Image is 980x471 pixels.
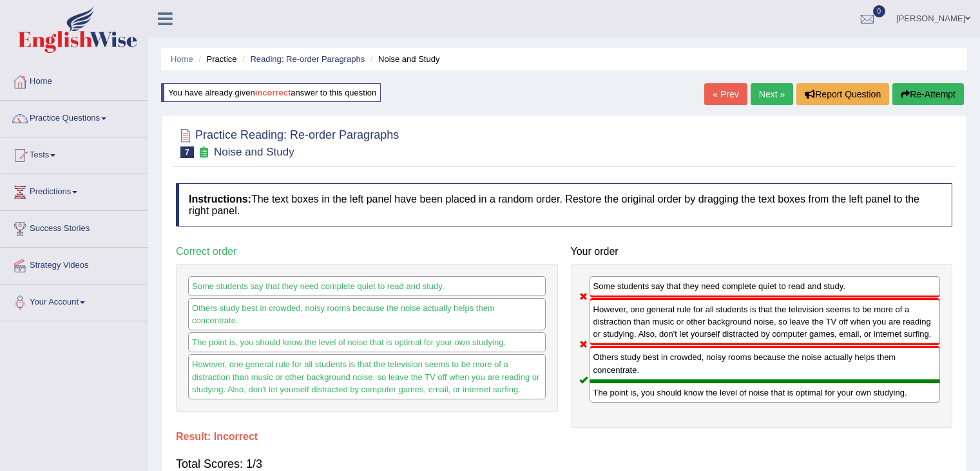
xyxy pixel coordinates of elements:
h4: Result: [176,431,952,443]
div: However, one general rule for all students is that the television seems to be more of a distracti... [188,354,546,399]
a: Home [1,64,148,96]
small: Noise and Study [214,146,294,158]
a: Predictions [1,174,148,206]
a: Practice Questions [1,101,148,133]
a: Tests [1,137,148,170]
small: Exam occurring question [197,146,211,159]
h2: Practice Reading: Re-order Paragraphs [176,126,399,158]
b: Instructions: [189,194,251,205]
div: The point is, you should know the level of noise that is optimal for your own studying. [188,332,546,352]
a: « Prev [704,83,747,105]
div: Others study best in crowded, noisy rooms because the noise actually helps them concentrate. [188,298,546,330]
a: Strategy Videos [1,248,148,280]
li: Noise and Study [367,53,440,65]
a: Success Stories [1,211,148,243]
div: However, one general rule for all students is that the television seems to be more of a distracti... [590,298,941,345]
div: Some students say that they need complete quiet to read and study. [590,276,941,297]
div: Some students say that they need complete quiet to read and study. [188,276,546,296]
div: The point is, you should know the level of noise that is optimal for your own studying. [590,381,941,403]
button: Report Question [796,83,889,105]
h4: The text boxes in the left panel have been placed in a random order. Restore the original order b... [176,183,952,226]
li: Practice [195,53,236,65]
div: Others study best in crowded, noisy rooms because the noise actually helps them concentrate. [590,346,941,381]
div: You have already given answer to this question [161,83,381,102]
a: Reading: Re-order Paragraphs [250,54,365,64]
a: Next » [751,83,793,105]
a: Your Account [1,285,148,317]
b: incorrect [255,88,291,97]
span: 7 [180,146,194,158]
h4: Correct order [176,246,558,257]
a: Home [171,54,193,64]
button: Re-Attempt [892,83,964,105]
h4: Your order [571,246,953,257]
span: 0 [873,5,886,17]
